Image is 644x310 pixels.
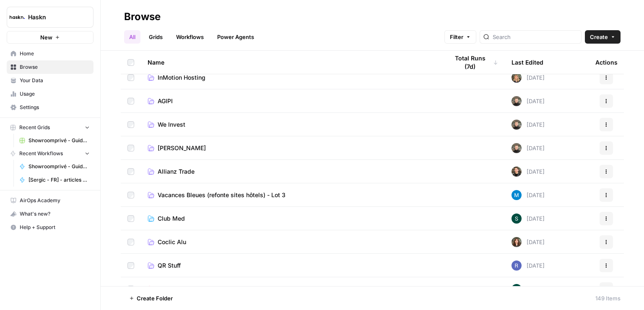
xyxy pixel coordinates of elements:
[20,90,90,98] span: Usage
[512,120,522,130] img: udf09rtbz9abwr5l4z19vkttxmie
[137,294,173,302] span: Create Folder
[20,162,131,178] li: Understand how workflows work without sifting through prompts
[19,124,50,131] span: Recent Grids
[7,14,161,250] div: Steven says…
[20,104,90,111] span: Settings
[13,233,84,238] div: [PERSON_NAME] • 11m ago
[512,73,522,83] img: ziyu4k121h9vid6fczkx3ylgkuqx
[131,3,147,19] button: Home
[7,248,161,263] textarea: Message…
[493,33,578,41] input: Search
[158,167,195,176] span: Allianz Trade
[512,214,545,224] div: [DATE]
[171,30,209,44] a: Workflows
[512,190,545,200] div: [DATE]
[512,190,522,200] img: xlx1vc11lo246mpl6i14p9z1ximr
[148,97,435,105] a: AGIPI
[158,261,181,270] span: QR Stuff
[7,31,93,44] button: New
[144,263,157,276] button: Send a message…
[512,237,545,247] div: [DATE]
[7,221,93,234] button: Help + Support
[512,143,545,153] div: [DATE]
[7,60,93,74] a: Browse
[13,112,123,127] b: AirOps Copilot is now live in your workflow builder!
[512,284,522,294] img: 1zy2mh8b6ibtdktd6l3x6modsp44
[53,266,60,273] button: Start recording
[158,97,173,105] span: AGIPI
[7,7,93,28] button: Workspace: Haskn
[148,285,435,293] a: Kids' Empire
[41,4,95,10] h1: [PERSON_NAME]
[29,137,90,144] span: Showroomprivé - Guide d'achat de 800 mots Grid
[595,51,618,74] div: Actions
[20,50,90,57] span: Home
[148,73,435,82] a: InMotion Hosting
[158,238,186,246] span: Coclic Alu
[148,238,435,246] a: Coclic Alu
[158,120,185,129] span: We Invest
[449,51,498,74] div: Total Runs (7d)
[148,261,435,270] a: QR Stuff
[512,284,545,294] div: [DATE]
[158,285,193,293] span: Kids' Empire
[148,191,435,199] a: Vacances Bleues (refonte sites hôtels) - Lot 3
[20,224,90,231] span: Help + Support
[585,30,621,44] button: Create
[512,51,543,74] div: Last Edited
[512,237,522,247] img: wbc4lf7e8no3nva14b2bd9f41fnh
[7,14,138,231] div: Play videoAirOps Copilot is now live in your workflow builder!Use it to :Improve, debug, and opti...
[13,210,131,226] div: Give it a try, and stay tuned for exciting updates!
[16,160,93,173] a: Showroomprivé - Guide d'achat de 800 mots
[158,191,286,199] span: Vacances Bleues (refonte sites hôtels) - Lot 3
[40,266,47,273] button: Upload attachment
[16,173,93,187] a: [Sergic - FR] - articles de blog
[40,33,52,42] span: New
[124,292,178,305] button: Create Folder
[19,150,63,157] span: Recent Workflows
[7,74,93,87] a: Your Data
[20,197,90,204] span: AirOps Academy
[148,214,435,223] a: Club Med
[20,198,131,206] li: Generate prompts and code
[7,194,93,207] a: AirOps Academy
[148,144,435,152] a: [PERSON_NAME]
[124,10,161,23] div: Browse
[7,101,93,114] a: Settings
[7,87,93,101] a: Usage
[148,51,435,74] div: Name
[148,167,435,176] a: Allianz Trade
[20,145,131,160] li: Improve, debug, and optimize your workflows
[158,214,185,223] span: Club Med
[595,294,621,302] div: 149 Items
[28,13,79,21] span: Haskn
[7,207,93,221] button: What's new?
[590,33,608,41] span: Create
[512,73,545,83] div: [DATE]
[512,96,545,106] div: [DATE]
[450,33,463,41] span: Filter
[444,30,476,44] button: Filter
[512,167,545,177] div: [DATE]
[512,120,545,130] div: [DATE]
[24,5,37,18] img: Profile image for Steven
[512,214,522,224] img: 1zy2mh8b6ibtdktd6l3x6modsp44
[512,96,522,106] img: udf09rtbz9abwr5l4z19vkttxmie
[16,134,93,147] a: Showroomprivé - Guide d'achat de 800 mots Grid
[144,30,168,44] a: Grids
[20,77,90,84] span: Your Data
[512,261,545,271] div: [DATE]
[512,143,522,153] img: udf09rtbz9abwr5l4z19vkttxmie
[29,163,90,170] span: Showroomprivé - Guide d'achat de 800 mots
[20,180,131,195] li: Diagnose and get solutions to errors quickly
[20,63,90,71] span: Browse
[41,10,78,19] p: Active [DATE]
[512,167,522,177] img: uhgcgt6zpiex4psiaqgkk0ok3li6
[148,120,435,129] a: We Invest
[7,147,93,160] button: Recent Workflows
[158,73,205,82] span: InMotion Hosting
[7,121,93,134] button: Recent Grids
[29,176,90,184] span: [Sergic - FR] - articles de blog
[212,30,259,44] a: Power Agents
[158,144,206,152] span: [PERSON_NAME]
